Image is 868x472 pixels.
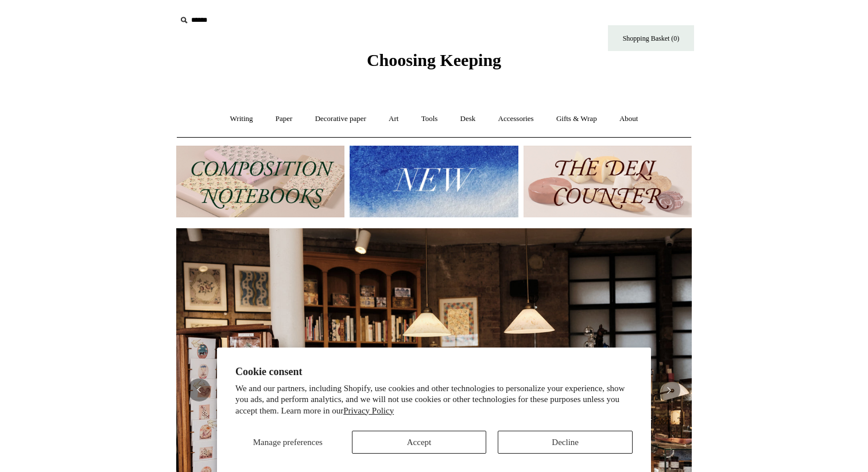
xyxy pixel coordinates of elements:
button: Accept [352,431,487,454]
a: Gifts & Wrap [546,104,607,134]
a: Accessories [488,104,544,134]
a: Desk [450,104,486,134]
span: Manage preferences [253,438,323,447]
span: Choosing Keeping [367,50,501,69]
img: 202302 Composition ledgers.jpg__PID:69722ee6-fa44-49dd-a067-31375e5d54ec [176,146,344,217]
button: Next [657,379,680,401]
a: Privacy Policy [343,406,394,415]
button: Decline [498,431,633,454]
a: Choosing Keeping [367,60,501,68]
button: Previous [188,379,211,401]
a: Tools [411,104,448,134]
a: Decorative paper [305,104,377,134]
a: Paper [265,104,303,134]
h2: Cookie consent [235,366,633,378]
img: New.jpg__PID:f73bdf93-380a-4a35-bcfe-7823039498e1 [350,146,518,217]
p: We and our partners, including Shopify, use cookies and other technologies to personalize your ex... [235,383,633,417]
a: Shopping Basket (0) [608,25,694,51]
a: Art [378,104,409,134]
a: About [609,104,649,134]
a: Writing [220,104,263,134]
button: Manage preferences [235,431,340,454]
img: The Deli Counter [524,146,692,217]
